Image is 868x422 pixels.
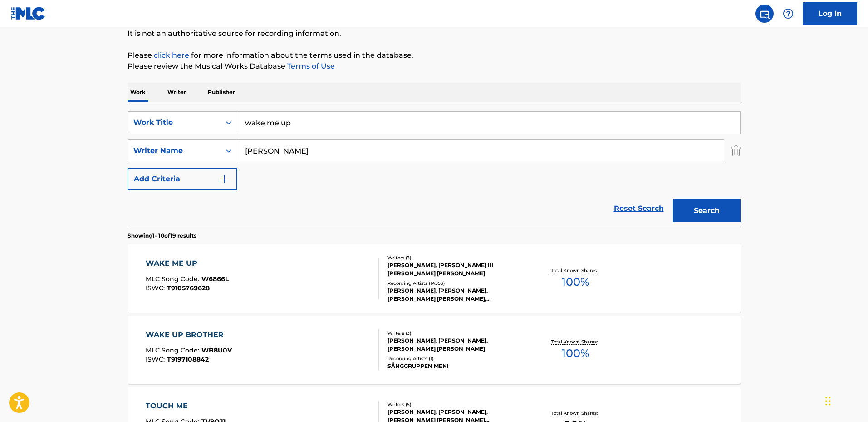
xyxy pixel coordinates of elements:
[779,5,797,23] div: Help
[146,355,167,363] span: ISWC :
[825,387,831,415] div: Drag
[128,28,741,39] p: It is not an authoritative source for recording information.
[731,139,741,162] img: Delete Criterion
[387,401,525,408] div: Writers ( 5 )
[128,232,196,240] p: Showing 1 - 10 of 19 results
[128,50,741,61] p: Please for more information about the terms used in the database.
[562,274,589,290] span: 100 %
[803,2,857,25] a: Log In
[128,83,148,102] p: Work
[551,410,600,417] p: Total Known Shares:
[11,7,46,20] img: MLC Logo
[387,280,525,287] div: Recording Artists ( 14553 )
[205,83,238,102] p: Publisher
[823,378,868,422] iframe: Chat Widget
[387,355,525,362] div: Recording Artists ( 1 )
[673,199,741,222] button: Search
[609,199,668,218] a: Reset Search
[201,346,232,354] span: WB8U0V
[133,145,215,156] div: Writer Name
[387,362,525,370] div: SÅNGGRUPPEN MEN!
[551,338,600,345] p: Total Known Shares:
[146,258,229,269] div: WAKE ME UP
[128,244,741,313] a: WAKE ME UPMLC Song Code:W6866LISWC:T9105769628Writers (3)[PERSON_NAME], [PERSON_NAME] III [PERSON...
[146,284,167,292] span: ISWC :
[387,337,525,353] div: [PERSON_NAME], [PERSON_NAME], [PERSON_NAME] [PERSON_NAME]
[128,168,237,190] button: Add Criteria
[167,284,210,292] span: T9105769628
[783,8,794,19] img: help
[146,329,232,340] div: WAKE UP BROTHER
[755,5,774,23] a: Public Search
[387,261,525,278] div: [PERSON_NAME], [PERSON_NAME] III [PERSON_NAME] [PERSON_NAME]
[562,345,589,362] span: 100 %
[201,275,229,283] span: W6866L
[133,117,215,128] div: Work Title
[387,287,525,303] div: [PERSON_NAME], [PERSON_NAME], [PERSON_NAME] [PERSON_NAME], [PERSON_NAME], [PERSON_NAME], [PERSON_...
[154,51,189,60] a: click here
[759,8,770,19] img: search
[551,267,600,274] p: Total Known Shares:
[219,174,230,184] img: 9d2ae6d4665cec9f34b9.svg
[167,355,209,363] span: T9197108842
[146,346,201,354] span: MLC Song Code :
[128,111,741,227] form: Search Form
[387,330,525,337] div: Writers ( 3 )
[146,275,201,283] span: MLC Song Code :
[128,316,741,384] a: WAKE UP BROTHERMLC Song Code:WB8U0VISWC:T9197108842Writers (3)[PERSON_NAME], [PERSON_NAME], [PERS...
[165,83,189,102] p: Writer
[387,254,525,261] div: Writers ( 3 )
[285,62,335,70] a: Terms of Use
[146,401,226,412] div: TOUCH ME
[128,61,741,72] p: Please review the Musical Works Database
